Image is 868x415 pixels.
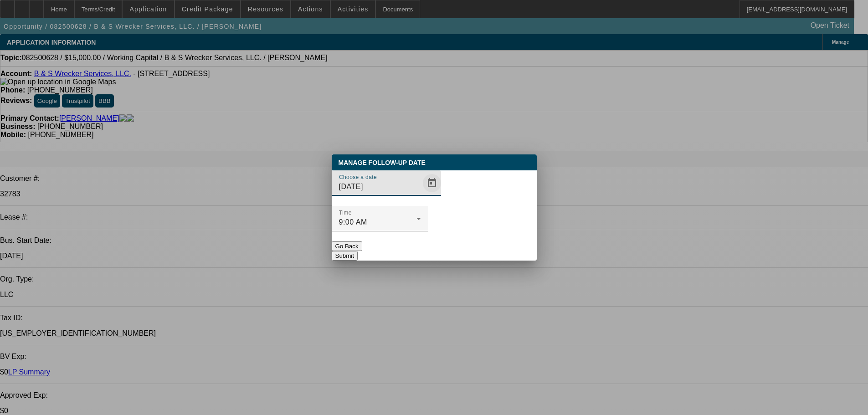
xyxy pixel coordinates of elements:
[339,210,352,216] mat-label: Time
[332,251,358,261] button: Submit
[339,159,426,166] span: Manage Follow-Up Date
[332,241,362,251] button: Go Back
[423,174,441,192] button: Open calendar
[339,218,367,226] span: 9:00 AM
[339,174,377,180] mat-label: Choose a date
